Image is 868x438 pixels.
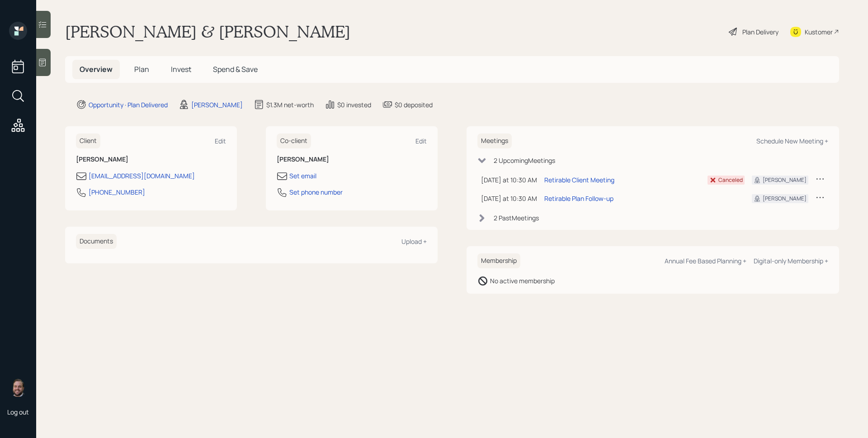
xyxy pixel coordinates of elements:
h6: Membership [477,253,520,268]
div: Edit [415,137,427,145]
div: [PERSON_NAME] [763,195,807,203]
div: [PHONE_NUMBER] [89,187,145,197]
div: $1.3M net-worth [266,100,314,109]
h6: [PERSON_NAME] [277,156,427,163]
h6: [PERSON_NAME] [76,156,226,163]
span: Overview [80,64,113,74]
div: Plan Delivery [742,27,778,37]
div: Canceled [718,176,743,184]
div: Retirable Plan Follow-up [544,194,613,203]
div: [DATE] at 10:30 AM [481,175,537,185]
div: Schedule New Meeting + [756,137,828,145]
div: $0 deposited [395,100,433,109]
div: Set phone number [289,187,343,197]
div: Upload + [401,237,427,246]
h6: Client [76,133,100,148]
div: Edit [215,137,226,145]
div: Log out [7,408,29,416]
div: Digital-only Membership + [754,257,828,265]
div: 2 Past Meeting s [494,213,539,223]
div: Set email [289,171,316,181]
img: james-distasi-headshot.png [9,379,27,397]
div: 2 Upcoming Meeting s [494,156,555,165]
h1: [PERSON_NAME] & [PERSON_NAME] [65,22,350,42]
div: [PERSON_NAME] [763,176,807,184]
div: Kustomer [805,27,833,37]
div: [PERSON_NAME] [191,100,243,109]
div: [DATE] at 10:30 AM [481,194,537,203]
div: [EMAIL_ADDRESS][DOMAIN_NAME] [89,171,195,181]
div: Retirable Client Meeting [544,175,614,185]
span: Spend & Save [213,64,258,74]
span: Plan [134,64,149,74]
div: No active membership [490,276,555,286]
div: Annual Fee Based Planning + [665,257,746,265]
div: Opportunity · Plan Delivered [89,100,168,109]
h6: Co-client [277,133,311,148]
h6: Documents [76,234,117,249]
h6: Meetings [477,133,512,148]
span: Invest [171,64,191,74]
div: $0 invested [337,100,371,109]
